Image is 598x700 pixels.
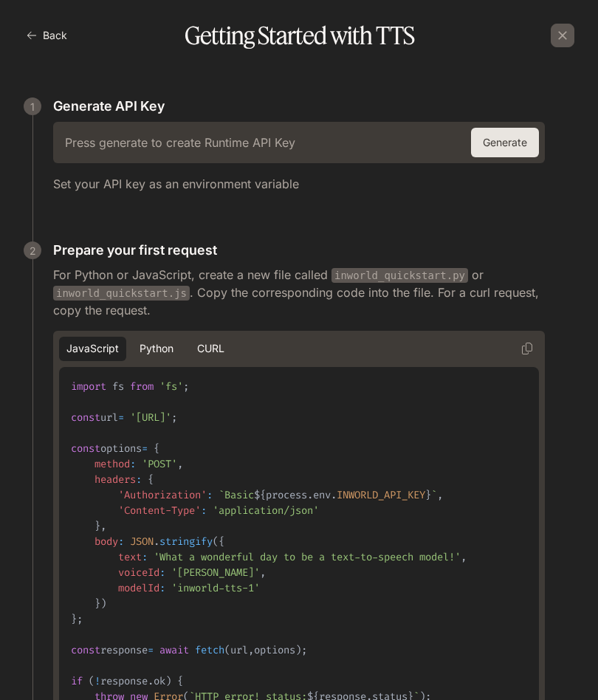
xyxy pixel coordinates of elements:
[142,457,177,471] span: 'POST'
[313,488,331,502] span: env
[136,473,142,487] span: :
[154,535,159,549] span: .
[171,411,177,425] span: ;
[65,134,295,151] h6: Press generate to create Runtime API Key
[154,550,461,564] span: 'What a wonderful day to be a text-to-speech model!'
[224,643,230,657] span: (
[154,442,159,456] span: {
[132,337,181,361] button: Python
[30,243,36,258] p: 2
[248,643,254,657] span: ,
[59,337,126,361] button: JavaScript
[118,566,159,580] span: voiceId
[100,411,118,425] span: url
[337,488,425,502] span: INWORLD_API_KEY
[260,566,266,580] span: ,
[94,519,100,533] span: }
[207,488,213,502] span: :
[461,550,467,564] span: ,
[230,643,248,657] span: url
[171,581,260,595] span: 'inworld-tts-1'
[118,550,142,564] span: text
[195,643,224,657] span: fetch
[254,643,295,657] span: options
[71,380,106,394] span: import
[30,99,35,114] p: 1
[89,674,94,688] span: (
[100,442,142,456] span: options
[431,488,437,502] span: `
[159,380,183,394] span: 'fs'
[177,674,183,688] span: {
[213,535,219,549] span: (
[118,488,207,502] span: 'Authorization'
[159,643,189,657] span: await
[71,442,100,456] span: const
[94,535,118,549] span: body
[437,488,443,502] span: ,
[177,457,183,471] span: ,
[159,535,213,549] span: stringify
[118,535,124,549] span: :
[71,411,100,425] span: const
[53,286,190,301] code: inworld_quickstart.js
[301,643,307,657] span: ;
[254,488,266,502] span: ${
[307,488,313,502] span: .
[130,457,136,471] span: :
[219,488,224,502] span: `
[266,488,307,502] span: process
[71,612,77,626] span: }
[100,674,148,688] span: response
[94,457,130,471] span: method
[331,488,337,502] span: .
[142,550,148,564] span: :
[71,674,83,688] span: if
[148,473,154,487] span: {
[159,581,165,595] span: :
[130,411,171,425] span: '[URL]'
[71,643,100,657] span: const
[148,674,154,688] span: .
[142,442,148,456] span: =
[112,380,124,394] span: fs
[100,643,148,657] span: response
[118,581,159,595] span: modelId
[118,504,201,518] span: 'Content-Type'
[425,488,431,502] span: }
[118,411,124,425] span: =
[77,612,83,626] span: ;
[187,337,234,361] button: cURL
[471,128,539,157] button: Generate
[183,380,189,394] span: ;
[130,535,154,549] span: JSON
[224,488,254,502] span: Basic
[159,566,165,580] span: :
[130,380,154,394] span: from
[213,504,319,518] span: 'application/json'
[154,674,165,688] span: ok
[100,597,106,611] span: )
[165,674,171,688] span: )
[100,519,106,533] span: ,
[331,268,468,283] code: inworld_quickstart.py
[515,337,539,360] button: Copy
[24,24,574,47] h1: Getting Started with TTS
[53,175,545,193] p: Set your API key as an environment variable
[171,566,260,580] span: '[PERSON_NAME]'
[201,504,207,518] span: :
[219,535,224,549] span: {
[53,96,165,116] p: Generate API Key
[53,240,217,260] p: Prepare your first request
[94,674,100,688] span: !
[94,597,100,611] span: }
[148,643,154,657] span: =
[53,266,545,319] p: For Python or JavaScript, create a new file called or . Copy the corresponding code into the file...
[24,21,73,50] button: Back
[94,473,136,487] span: headers
[295,643,301,657] span: )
